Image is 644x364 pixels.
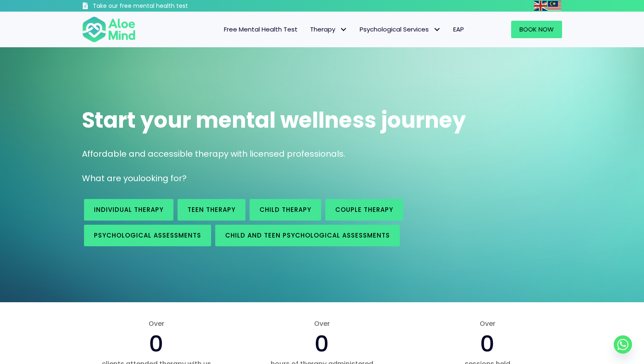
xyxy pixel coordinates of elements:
[315,328,329,359] span: 0
[447,21,470,38] a: EAP
[548,1,561,11] img: ms
[453,25,464,34] span: EAP
[215,225,400,246] a: Child and Teen Psychological assessments
[94,231,201,240] span: Psychological assessments
[614,335,632,354] a: Whatsapp
[94,205,163,214] span: Individual therapy
[187,205,235,214] span: Teen Therapy
[310,25,347,34] span: Therapy
[84,225,211,246] a: Psychological assessments
[337,24,349,36] span: Therapy: submenu
[511,21,562,38] a: Book Now
[82,148,562,160] p: Affordable and accessible therapy with licensed professionals.
[178,199,245,221] a: Teen Therapy
[413,319,562,328] span: Over
[82,319,231,328] span: Over
[260,205,311,214] span: Child Therapy
[82,105,466,135] span: Start your mental wellness journey
[82,16,136,43] img: Aloe mind Logo
[534,1,548,10] a: English
[250,199,321,221] a: Child Therapy
[82,2,232,12] a: Take our free mental health test
[149,328,163,359] span: 0
[93,2,232,10] h3: Take our free mental health test
[353,21,447,38] a: Psychological ServicesPsychological Services: submenu
[519,25,554,34] span: Book Now
[224,25,298,34] span: Free Mental Health Test
[548,1,562,10] a: Malay
[431,24,443,36] span: Psychological Services: submenu
[304,21,353,38] a: TherapyTherapy: submenu
[248,319,396,328] span: Over
[335,205,393,214] span: Couple therapy
[218,21,304,38] a: Free Mental Health Test
[325,199,403,221] a: Couple therapy
[360,25,441,34] span: Psychological Services
[138,172,187,184] span: looking for?
[480,328,495,359] span: 0
[84,199,173,221] a: Individual therapy
[534,1,547,11] img: en
[225,231,390,240] span: Child and Teen Psychological assessments
[82,172,138,184] span: What are you
[147,21,470,38] nav: Menu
